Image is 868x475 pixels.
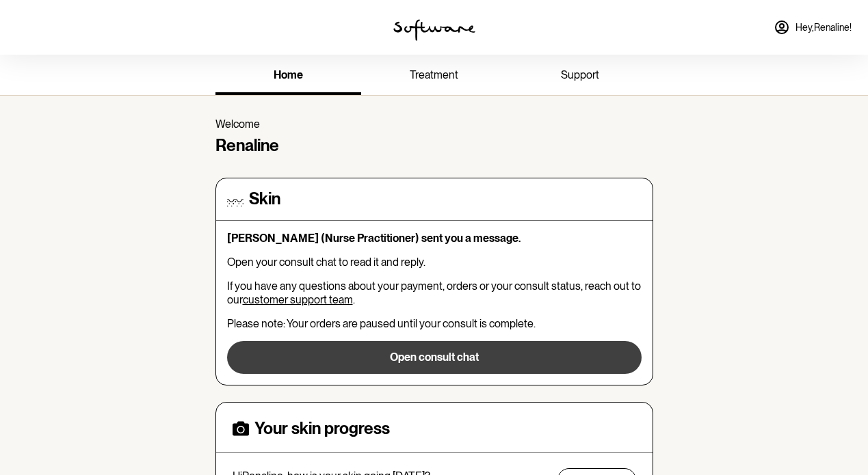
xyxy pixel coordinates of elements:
[227,341,642,374] button: Open consult chat
[765,11,860,44] a: Hey,Renaline!
[215,118,653,131] p: Welcome
[361,57,507,95] a: treatment
[393,19,475,41] img: software logo
[507,57,653,95] a: support
[227,232,642,245] p: [PERSON_NAME] (Nurse Practitioner) sent you a message.
[795,22,852,33] span: Hey, Renaline !
[227,280,642,306] p: If you have any questions about your payment, orders or your consult status, reach out to our .
[215,57,361,95] a: home
[249,189,280,209] h4: Skin
[410,68,458,81] span: treatment
[215,136,653,156] h4: Renaline
[227,256,642,269] p: Open your consult chat to read it and reply.
[561,68,599,81] span: support
[274,68,303,81] span: home
[254,419,390,439] h4: Your skin progress
[227,317,642,330] p: Please note: Your orders are paused until your consult is complete.
[243,293,353,306] a: customer support team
